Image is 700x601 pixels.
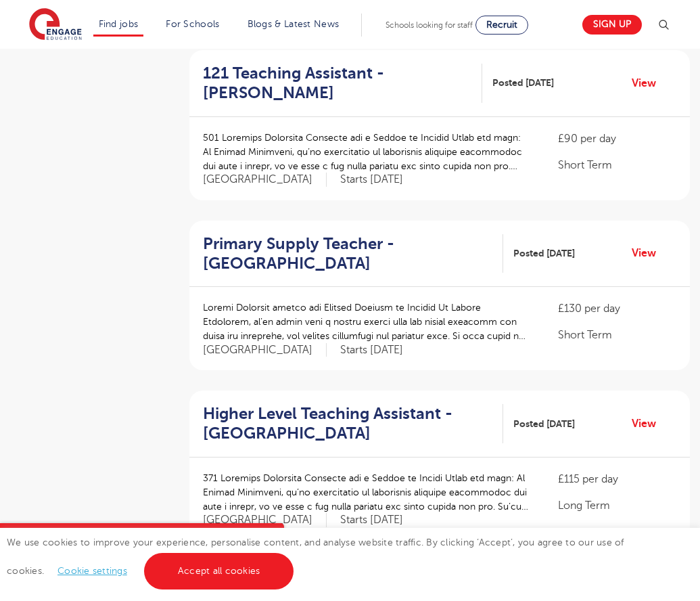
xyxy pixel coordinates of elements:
[248,19,340,29] a: Blogs & Latest News
[203,64,482,103] a: 121 Teaching Assistant - [PERSON_NAME]
[203,404,492,443] h2: Higher Level Teaching Assistant - [GEOGRAPHIC_DATA]
[386,20,473,30] span: Schools looking for staff
[632,74,666,92] a: View
[203,404,503,443] a: Higher Level Teaching Assistant - [GEOGRAPHIC_DATA]
[203,64,471,103] h2: 121 Teaching Assistant - [PERSON_NAME]
[558,327,676,343] p: Short Term
[144,553,294,589] a: Accept all cookies
[166,19,219,29] a: For Schools
[203,343,327,357] span: [GEOGRAPHIC_DATA]
[558,471,676,487] p: £115 per day
[340,173,403,187] p: Starts [DATE]
[486,20,517,30] span: Recruit
[632,415,666,432] a: View
[558,497,676,514] p: Long Term
[558,131,676,147] p: £90 per day
[203,471,531,514] p: 371 Loremips Dolorsita Consecte adi e Seddoe te Incidi Utlab etd magn: Al Enimad Minimveni, qu’no...
[582,15,642,35] a: Sign up
[513,246,575,261] span: Posted [DATE]
[340,343,403,357] p: Starts [DATE]
[203,513,327,527] span: [GEOGRAPHIC_DATA]
[558,157,676,173] p: Short Term
[99,19,139,29] a: Find jobs
[340,513,403,527] p: Starts [DATE]
[203,173,327,187] span: [GEOGRAPHIC_DATA]
[57,566,127,576] a: Cookie settings
[492,76,554,90] span: Posted [DATE]
[29,8,82,42] img: Engage Education
[203,131,531,173] p: 501 Loremips Dolorsita Consecte adi e Seddoe te Incidid Utlab etd magn: Al Enimad Minimveni, qu’n...
[7,537,624,576] span: We use cookies to improve your experience, personalise content, and analyse website traffic. By c...
[203,234,503,273] a: Primary Supply Teacher - [GEOGRAPHIC_DATA]
[257,523,284,550] button: Close
[475,16,528,35] a: Recruit
[203,234,492,273] h2: Primary Supply Teacher - [GEOGRAPHIC_DATA]
[203,300,531,343] p: Loremi Dolorsit ametco adi Elitsed Doeiusm te Incidid Ut Labore Etdolorem, al’en admin veni q nos...
[513,417,575,431] span: Posted [DATE]
[632,244,666,262] a: View
[558,300,676,317] p: £130 per day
